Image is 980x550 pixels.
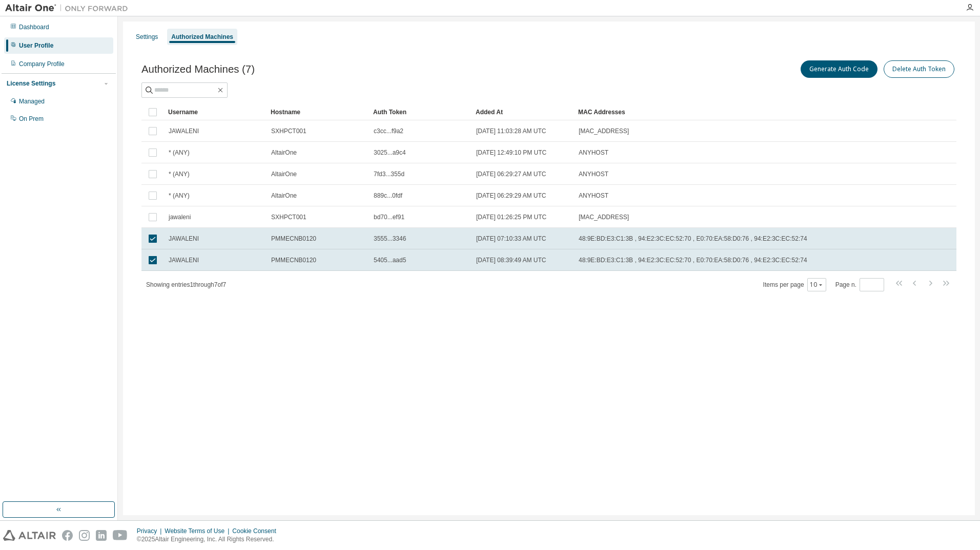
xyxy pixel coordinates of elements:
span: [DATE] 01:26:25 PM UTC [476,213,546,221]
img: altair_logo.svg [3,530,56,541]
div: Dashboard [19,23,49,31]
img: Altair One [5,3,133,13]
div: License Settings [7,79,55,88]
span: c3cc...f9a2 [374,127,403,135]
span: Page n. [835,278,884,291]
div: Website Terms of Use [165,527,232,535]
span: SXHPCT001 [271,127,307,135]
button: Generate Auth Code [801,60,877,78]
div: Privacy [137,527,165,535]
span: ANYHOST [579,170,608,178]
span: ANYHOST [579,192,608,200]
span: 889c...0fdf [374,192,402,200]
div: Hostname [271,104,365,120]
span: PMMECNB0120 [271,256,316,264]
span: * (ANY) [169,170,190,178]
div: Added At [476,104,570,120]
div: Cookie Consent [232,527,282,535]
span: ANYHOST [579,149,608,157]
span: bd70...ef91 [374,213,404,221]
div: Username [168,104,262,120]
span: PMMECNB0120 [271,235,316,243]
div: MAC Addresses [578,104,849,120]
button: 10 [810,281,824,289]
span: 5405...aad5 [374,256,406,264]
span: Showing entries 1 through 7 of 7 [146,281,226,288]
span: [MAC_ADDRESS] [579,213,629,221]
span: Authorized Machines (7) [141,64,255,75]
span: [DATE] 08:39:49 AM UTC [476,256,546,264]
span: SXHPCT001 [271,213,307,221]
img: facebook.svg [62,530,73,541]
span: 7fd3...355d [374,170,404,178]
span: 3025...a9c4 [374,149,406,157]
span: JAWALENI [169,127,199,135]
span: JAWALENI [169,256,199,264]
button: Delete Auth Token [884,60,954,78]
span: AltairOne [271,170,297,178]
span: 48:9E:BD:E3:C1:3B , 94:E2:3C:EC:52:70 , E0:70:EA:58:D0:76 , 94:E2:3C:EC:52:74 [579,235,807,243]
img: youtube.svg [113,530,128,541]
div: Settings [136,33,158,41]
div: Authorized Machines [171,33,233,41]
span: JAWALENI [169,235,199,243]
div: Managed [19,97,45,105]
span: AltairOne [271,192,297,200]
span: [MAC_ADDRESS] [579,127,629,135]
span: [DATE] 06:29:29 AM UTC [476,192,546,200]
span: [DATE] 11:03:28 AM UTC [476,127,546,135]
span: AltairOne [271,149,297,157]
span: 3555...3346 [374,235,406,243]
img: linkedin.svg [96,530,107,541]
span: jawaleni [169,213,191,221]
span: * (ANY) [169,149,190,157]
div: On Prem [19,115,44,123]
span: [DATE] 12:49:10 PM UTC [476,149,546,157]
div: User Profile [19,41,53,50]
span: [DATE] 07:10:33 AM UTC [476,235,546,243]
div: Auth Token [373,104,467,120]
span: [DATE] 06:29:27 AM UTC [476,170,546,178]
span: * (ANY) [169,192,190,200]
p: © 2025 Altair Engineering, Inc. All Rights Reserved. [137,535,282,544]
span: Items per page [763,278,826,291]
div: Company Profile [19,60,65,68]
img: instagram.svg [79,530,90,541]
span: 48:9E:BD:E3:C1:3B , 94:E2:3C:EC:52:70 , E0:70:EA:58:D0:76 , 94:E2:3C:EC:52:74 [579,256,807,264]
